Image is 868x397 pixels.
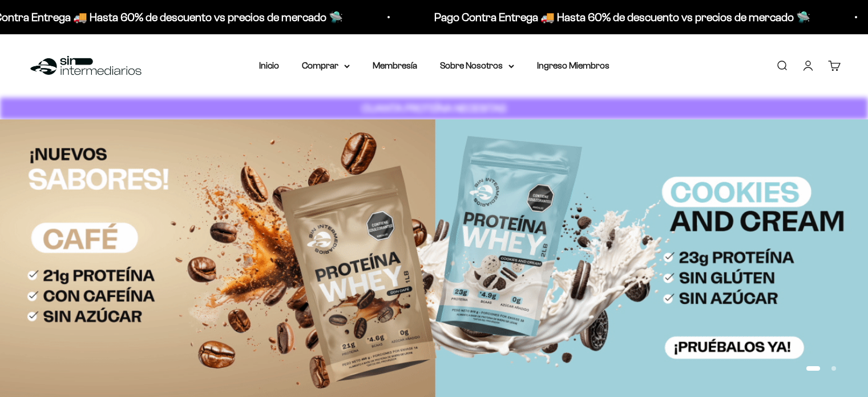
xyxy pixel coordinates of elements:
summary: Sobre Nosotros [440,58,514,73]
strong: CUANTA PROTEÍNA NECESITAS [362,102,506,114]
a: Ingreso Miembros [537,61,609,70]
p: Pago Contra Entrega 🚚 Hasta 60% de descuento vs precios de mercado 🛸 [260,8,636,26]
a: Inicio [259,61,279,70]
summary: Comprar [302,58,350,73]
a: Membresía [373,61,417,70]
